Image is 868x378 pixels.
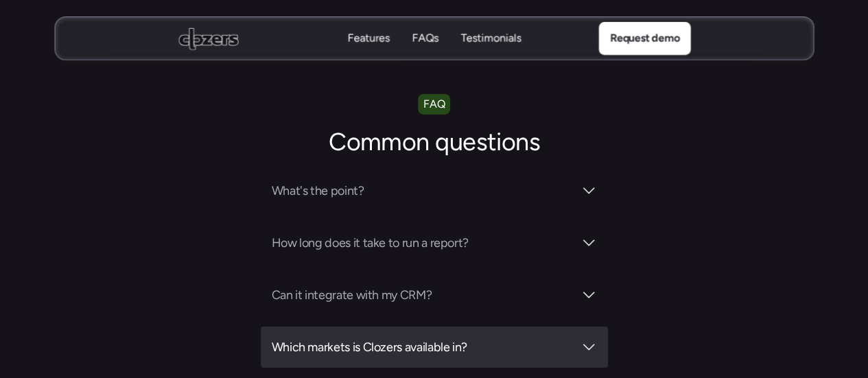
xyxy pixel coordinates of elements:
[598,22,690,55] a: Request demo
[347,31,390,47] a: FeaturesFeatures
[347,31,390,46] p: Features
[272,285,574,305] h3: Can it integrate with my CRM?
[460,46,521,61] p: Testimonials
[460,31,521,47] a: TestimonialsTestimonials
[272,338,574,357] h3: Which markets is Clozers available in?
[272,233,574,252] h3: How long does it take to run a report?
[412,46,438,61] p: FAQs
[423,95,445,113] p: FAQ
[609,29,679,47] p: Request demo
[347,46,390,61] p: Features
[412,31,438,47] a: FAQsFAQs
[201,126,668,159] h2: Common questions
[272,181,574,200] h3: What's the point?
[412,31,438,46] p: FAQs
[460,31,521,46] p: Testimonials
